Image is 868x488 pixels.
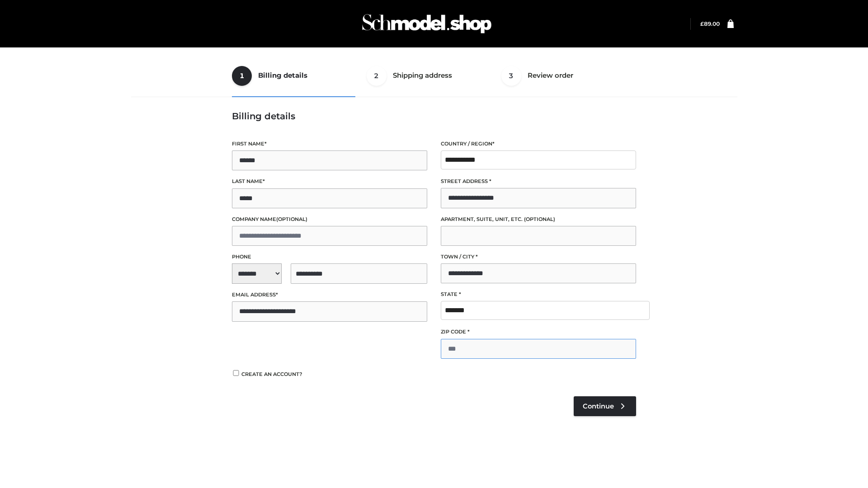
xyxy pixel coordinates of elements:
label: Apartment, suite, unit, etc. [441,215,636,224]
label: ZIP Code [441,328,636,336]
a: £89.00 [700,20,720,27]
input: Create an account? [232,370,240,376]
span: Create an account? [241,371,302,377]
label: State [441,290,636,299]
img: Schmodel Admin 964 [359,6,495,42]
bdi: 89.00 [700,20,720,27]
h3: Billing details [232,111,636,122]
a: Continue [574,396,636,416]
span: (optional) [276,216,307,222]
label: Phone [232,253,427,261]
label: Country / Region [441,140,636,148]
label: First name [232,140,427,148]
label: Street address [441,177,636,186]
label: Last name [232,177,427,186]
label: Town / City [441,253,636,261]
span: (optional) [524,216,555,222]
span: £ [700,20,704,27]
label: Company name [232,215,427,224]
span: Continue [583,402,614,410]
label: Email address [232,291,427,299]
